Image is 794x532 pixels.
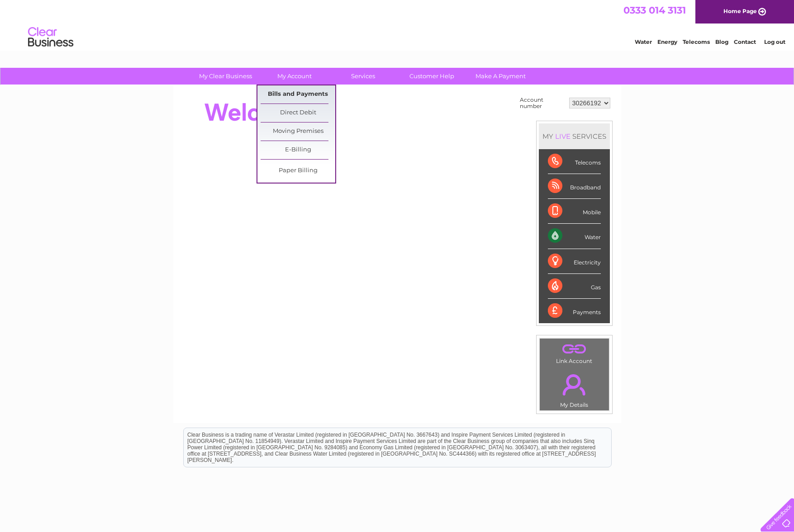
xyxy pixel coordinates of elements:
a: . [542,369,607,400]
div: Gas [548,274,601,299]
a: Energy [657,38,677,45]
div: MY SERVICES [539,123,610,149]
a: Water [635,38,652,45]
a: Customer Help [395,68,469,85]
a: Contact [734,38,756,45]
a: Make A Payment [463,68,538,85]
div: Clear Business is a trading name of Verastar Limited (registered in [GEOGRAPHIC_DATA] No. 3667643... [184,5,611,44]
a: Moving Premises [261,122,335,141]
td: My Details [539,367,609,411]
div: Mobile [548,199,601,224]
a: Blog [715,38,728,45]
a: Paper Billing [261,162,335,180]
div: Telecoms [548,149,601,174]
a: Bills and Payments [261,85,335,104]
a: Telecoms [683,38,710,45]
a: 0333 014 3131 [623,5,686,16]
a: Services [326,68,400,85]
div: LIVE [553,132,572,141]
td: Link Account [539,338,609,367]
a: . [542,341,607,357]
div: Payments [548,299,601,323]
a: E-Billing [261,141,335,159]
div: Broadband [548,174,601,199]
a: My Clear Business [188,68,263,85]
a: My Account [257,68,332,85]
a: Direct Debit [261,104,335,122]
img: logo.png [28,24,74,51]
div: Water [548,224,601,249]
div: Electricity [548,249,601,274]
a: Log out [764,38,785,45]
td: Account number [518,94,567,112]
